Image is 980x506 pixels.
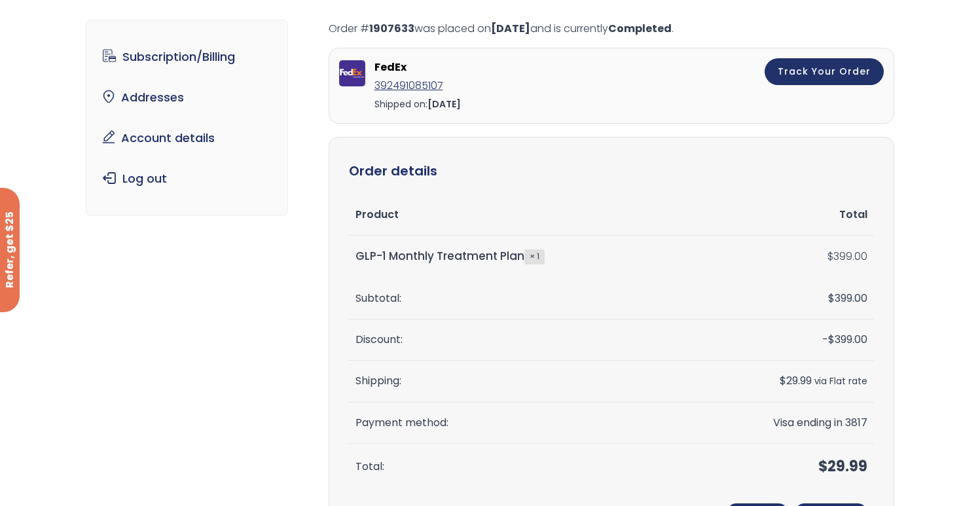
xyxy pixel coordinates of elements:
h2: Order details [349,157,874,185]
strong: × 1 [524,249,545,264]
th: Total [647,194,874,236]
a: Account details [96,124,278,152]
td: Visa ending in 3817 [647,403,874,444]
th: Total: [349,444,647,490]
th: Product [349,194,647,236]
small: via Flat rate [814,375,867,388]
th: Payment method: [349,403,647,444]
span: $ [827,249,833,264]
bdi: 399.00 [827,249,867,264]
span: 29.99 [780,373,812,388]
td: - [647,319,874,361]
mark: [DATE] [491,21,530,36]
span: $ [828,291,835,306]
span: 399.00 [828,332,867,347]
th: Discount: [349,319,647,361]
a: Log out [96,165,278,192]
th: Shipping: [349,361,647,402]
a: Subscription/Billing [96,43,278,71]
p: Order # was placed on and is currently . [329,20,894,38]
th: Subtotal: [349,278,647,319]
span: 29.99 [818,456,867,477]
a: Track Your Order [765,58,884,85]
a: 392491085107 [374,78,443,93]
span: 399.00 [828,291,867,306]
strong: FedEx [374,58,617,77]
span: $ [818,456,827,477]
span: $ [828,332,835,347]
img: fedex.png [339,60,365,86]
span: $ [780,373,786,388]
a: Addresses [96,84,278,111]
strong: [DATE] [427,98,461,111]
mark: Completed [608,21,672,36]
td: GLP-1 Monthly Treatment Plan [349,236,647,278]
nav: Account pages [86,20,288,216]
div: Shipped on: [374,95,620,113]
mark: 1907633 [369,21,414,36]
